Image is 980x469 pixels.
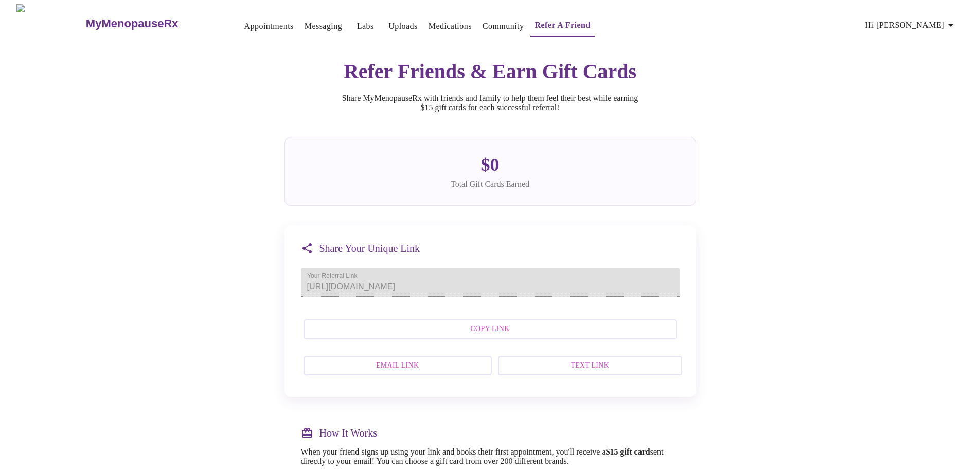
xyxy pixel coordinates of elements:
a: Medications [429,19,472,33]
a: Appointments [244,19,294,33]
button: Messaging [300,16,346,37]
a: Community [483,19,524,33]
h3: How It Works [319,427,377,439]
a: Messaging [305,19,342,33]
a: Uploads [388,19,418,33]
span: Copy Link [315,323,666,336]
img: MyMenopauseRx Logo [16,4,84,43]
button: Appointments [240,16,298,37]
p: When your friend signs up using your link and books their first appointment, you'll receive a sen... [301,447,680,466]
button: Community [478,16,528,37]
span: Text Link [509,359,671,372]
button: Copy Link [304,319,677,339]
button: Labs [349,16,382,37]
button: Medications [424,16,476,37]
span: Hi [PERSON_NAME] [865,18,957,32]
button: Text Link [498,356,682,376]
div: Total Gift Cards Earned [301,180,679,189]
span: Email Link [315,359,480,372]
button: Email Link [304,356,492,376]
h3: Share Your Unique Link [319,242,420,254]
div: $ 0 [301,154,679,176]
a: Refer a Friend [534,18,590,32]
button: Hi [PERSON_NAME] [861,15,961,36]
h2: Refer Friends & Earn Gift Cards [284,59,696,83]
a: Email Link [301,351,489,381]
h3: MyMenopauseRx [86,17,179,30]
a: MyMenopauseRx [84,6,219,42]
strong: $15 gift card [605,447,650,456]
button: Uploads [384,16,422,37]
a: Text Link [495,351,680,381]
p: Share MyMenopauseRx with friends and family to help them feel their best while earning $15 gift c... [336,94,645,112]
button: Refer a Friend [530,15,594,37]
a: Labs [357,19,374,33]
